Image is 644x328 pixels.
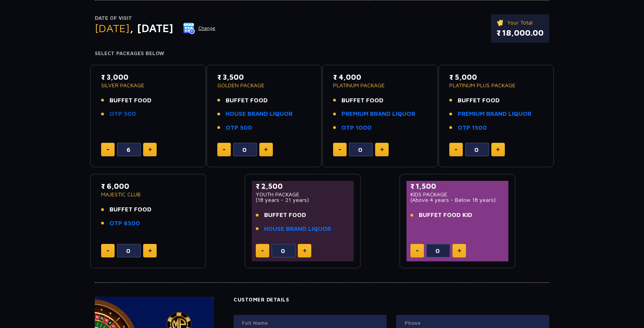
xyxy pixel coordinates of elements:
[101,72,195,82] p: ₹ 3,000
[101,181,195,192] p: ₹ 6,000
[416,250,418,251] img: minus
[333,82,427,88] p: PLATINUM PACKAGE
[107,250,109,251] img: minus
[183,22,216,35] button: Change
[264,211,306,220] span: BUFFET FOOD
[333,72,427,82] p: ₹ 4,000
[458,249,461,253] img: plus
[95,21,130,35] span: [DATE]
[449,82,543,88] p: PLATINUM PLUS PACKAGE
[380,148,384,152] img: plus
[130,21,173,35] span: , [DATE]
[264,224,331,234] a: HOUSE BRAND LIQUOR
[217,72,311,82] p: ₹ 3,500
[95,50,549,57] h4: Select Packages Below
[341,109,415,119] a: PREMIUM BRAND LIQUOR
[264,148,268,152] img: plus
[226,109,293,119] a: HOUSE BRAND LIQUOR
[109,96,151,105] span: BUFFET FOOD
[458,109,531,119] a: PREMIUM BRAND LIQUOR
[404,319,541,327] label: Phone
[458,123,487,132] a: OTP 1500
[256,192,350,197] p: YOUTH PACKAGE
[109,109,136,119] a: OTP 500
[148,148,152,152] img: plus
[339,149,341,150] img: minus
[261,250,264,251] img: minus
[217,82,311,88] p: GOLDEN PACKAGE
[410,192,504,197] p: KIDS PACKAGE
[496,27,544,39] p: ₹ 18,000.00
[449,72,543,82] p: ₹ 5,000
[226,123,252,132] a: OTP 500
[101,192,195,197] p: MAJESTIC CLUB
[256,197,350,203] p: (18 years - 21 years)
[242,319,378,327] label: Full Name
[496,18,544,27] p: Your Total
[95,14,216,22] p: Date of Visit
[303,249,307,253] img: plus
[256,181,350,192] p: ₹ 2,500
[419,211,472,220] span: BUFFET FOOD KID
[455,149,457,150] img: minus
[496,148,500,152] img: plus
[148,249,152,253] img: plus
[101,82,195,88] p: SILVER PACKAGE
[226,96,268,105] span: BUFFET FOOD
[234,297,549,303] h4: Customer Details
[223,149,225,150] img: minus
[496,18,505,27] img: ticket
[341,96,383,105] span: BUFFET FOOD
[410,181,504,192] p: ₹ 1,500
[410,197,504,203] p: (Above 4 years - Below 18 years)
[458,96,500,105] span: BUFFET FOOD
[109,219,140,228] a: OTP 6500
[109,205,151,214] span: BUFFET FOOD
[107,149,109,150] img: minus
[341,123,372,132] a: OTP 1000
